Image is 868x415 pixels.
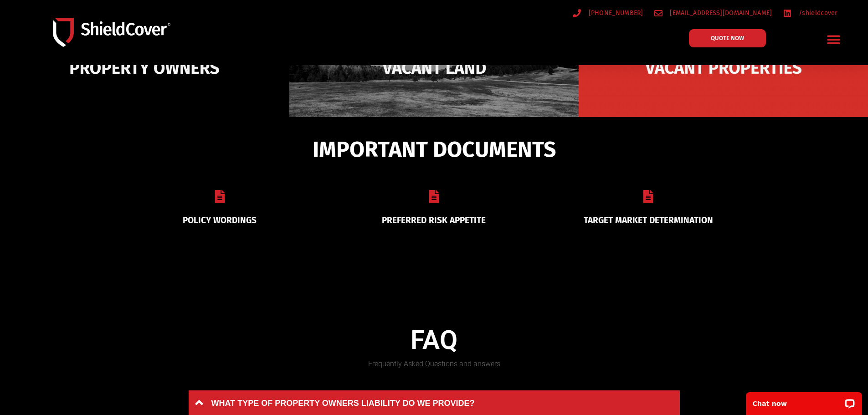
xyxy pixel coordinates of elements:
[382,215,486,225] a: PREFERRED RISK APPETITE
[740,386,868,415] iframe: LiveChat chat widget
[711,35,744,41] span: QUOTE NOW
[654,7,772,19] a: [EMAIL_ADDRESS][DOMAIN_NAME]
[183,215,257,225] a: POLICY WORDINGS
[586,7,643,19] span: [PHONE_NUMBER]
[53,18,170,46] img: Shield-Cover-Underwriting-Australia-logo-full
[313,141,556,158] span: IMPORTANT DOCUMENTS
[783,7,837,19] a: /shieldcover
[189,325,680,356] h4: FAQ
[189,360,680,368] h5: Frequently Asked Questions and answers
[584,215,713,225] a: TARGET MARKET DETERMINATION
[823,29,845,50] div: Menu Toggle
[689,29,766,47] a: QUOTE NOW
[573,7,643,19] a: [PHONE_NUMBER]
[796,7,837,19] span: /shieldcover
[668,7,772,19] span: [EMAIL_ADDRESS][DOMAIN_NAME]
